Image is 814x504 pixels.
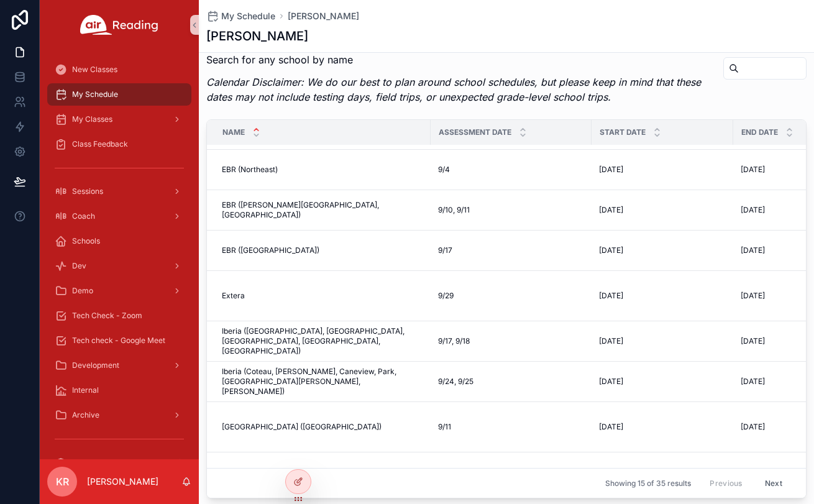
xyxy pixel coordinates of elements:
span: Demo [72,286,93,296]
span: Development [72,360,119,370]
button: Next [756,474,791,493]
img: App logo [80,15,158,35]
p: Search for any school by name [206,52,713,67]
span: Start Date [600,127,646,137]
span: 9/4 [438,165,450,175]
a: Archive [47,404,191,426]
span: [DATE] [741,422,765,432]
span: Extera [222,291,245,301]
span: [DATE] [741,205,765,215]
span: [DATE] [599,291,623,301]
span: [DATE] [741,377,765,387]
span: [DATE] [741,291,765,301]
span: EBR (Northeast) [222,165,278,175]
a: Development [47,354,191,377]
span: Name [222,127,245,137]
a: Demo [47,280,191,302]
span: [DATE] [599,377,623,387]
span: Class Feedback [72,139,128,149]
a: My Schedule [47,83,191,106]
a: Schools [47,230,191,252]
span: Archive [72,410,99,420]
span: Coach [72,211,95,221]
span: [DATE] [741,245,765,255]
span: 9/17 [438,245,452,255]
span: 9/24, 9/25 [438,377,473,387]
a: My Classes [47,108,191,131]
a: Internal [47,379,191,401]
a: New Classes [47,58,191,81]
a: Dev [47,255,191,277]
span: [DATE] [599,205,623,215]
span: Schools [72,236,100,246]
span: [DATE] [599,245,623,255]
span: Tech Check - Zoom [72,311,142,321]
a: My Schedule [206,10,275,22]
div: scrollable content [40,50,199,459]
a: Tech Check - Zoom [47,305,191,327]
span: EBR ([GEOGRAPHIC_DATA]) [222,245,319,255]
p: [PERSON_NAME] [87,475,158,488]
span: [GEOGRAPHIC_DATA] ([GEOGRAPHIC_DATA]) [222,422,382,432]
span: [DATE] [741,165,765,175]
span: My Schedule [72,89,118,99]
span: Academy [72,457,106,467]
span: EBR ([PERSON_NAME][GEOGRAPHIC_DATA], [GEOGRAPHIC_DATA]) [222,200,423,220]
span: My Schedule [221,10,275,22]
span: Tech check - Google Meet [72,336,165,346]
a: Coach [47,205,191,227]
span: 9/17, 9/18 [438,336,470,346]
a: [PERSON_NAME] [288,10,359,22]
span: Assessment Date [439,127,511,137]
span: 9/10, 9/11 [438,205,470,215]
span: Sessions [72,186,103,196]
span: Iberia ([GEOGRAPHIC_DATA], [GEOGRAPHIC_DATA], [GEOGRAPHIC_DATA], [GEOGRAPHIC_DATA], [GEOGRAPHIC_D... [222,326,423,356]
a: Academy [47,451,191,474]
a: Tech check - Google Meet [47,329,191,352]
span: New Classes [72,65,117,75]
span: End Date [741,127,778,137]
span: Internal [72,385,99,395]
span: My Classes [72,114,112,124]
span: [DATE] [599,422,623,432]
a: Sessions [47,180,191,203]
h1: [PERSON_NAME] [206,27,308,45]
span: [DATE] [599,165,623,175]
span: Dev [72,261,86,271]
a: Class Feedback [47,133,191,155]
span: [DATE] [741,336,765,346]
em: Calendar Disclaimer: We do our best to plan around school schedules, but please keep in mind that... [206,76,701,103]
span: 9/11 [438,422,451,432]
span: Showing 15 of 35 results [605,479,691,488]
span: 9/29 [438,291,454,301]
span: KR [56,474,69,489]
span: [DATE] [599,336,623,346]
span: Iberia (Coteau, [PERSON_NAME], Caneview, Park, [GEOGRAPHIC_DATA][PERSON_NAME], [PERSON_NAME]) [222,367,423,396]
